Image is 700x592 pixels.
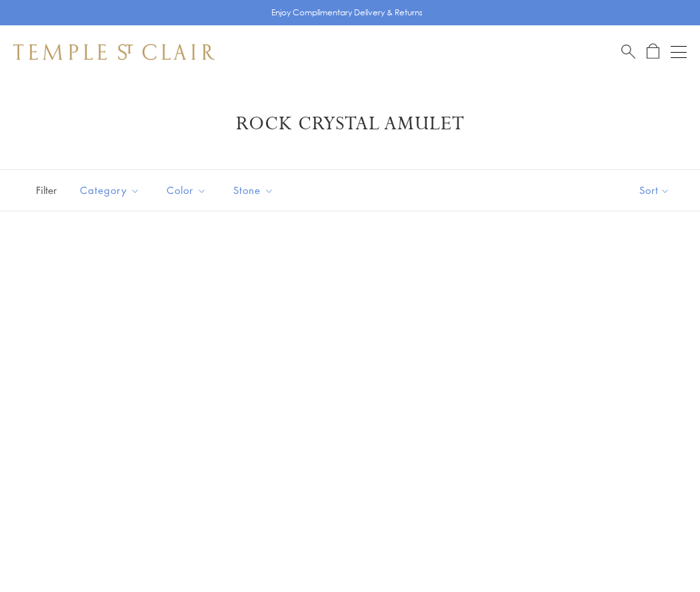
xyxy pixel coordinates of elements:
[13,44,215,60] img: Temple St. Clair
[609,170,700,211] button: Show sort by
[73,182,150,199] span: Category
[671,44,687,60] button: Open navigation
[621,43,635,60] a: Search
[271,6,423,19] p: Enjoy Complimentary Delivery & Returns
[160,182,217,199] span: Color
[647,43,659,60] a: Open Shopping Bag
[223,175,284,205] button: Stone
[157,175,217,205] button: Color
[70,175,150,205] button: Category
[227,182,284,199] span: Stone
[33,112,667,136] h1: Rock Crystal Amulet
